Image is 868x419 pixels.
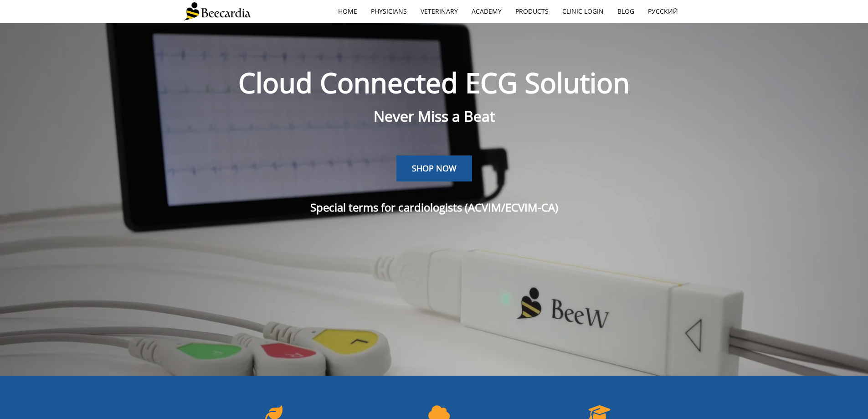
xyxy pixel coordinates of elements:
a: home [331,1,364,22]
a: Academy [465,1,508,22]
a: Physicians [364,1,414,22]
span: Never Miss a Beat [374,106,495,126]
img: Beecardia [184,2,251,21]
a: SHOP NOW [396,155,472,182]
a: Русский [641,1,685,22]
a: Blog [611,1,641,22]
a: Products [508,1,555,22]
span: Special terms for cardiologists (ACVIM/ECVIM-CA) [310,200,558,215]
span: SHOP NOW [412,163,457,174]
span: Cloud Connected ECG Solution [238,64,630,101]
a: Clinic Login [555,1,611,22]
a: Veterinary [414,1,465,22]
